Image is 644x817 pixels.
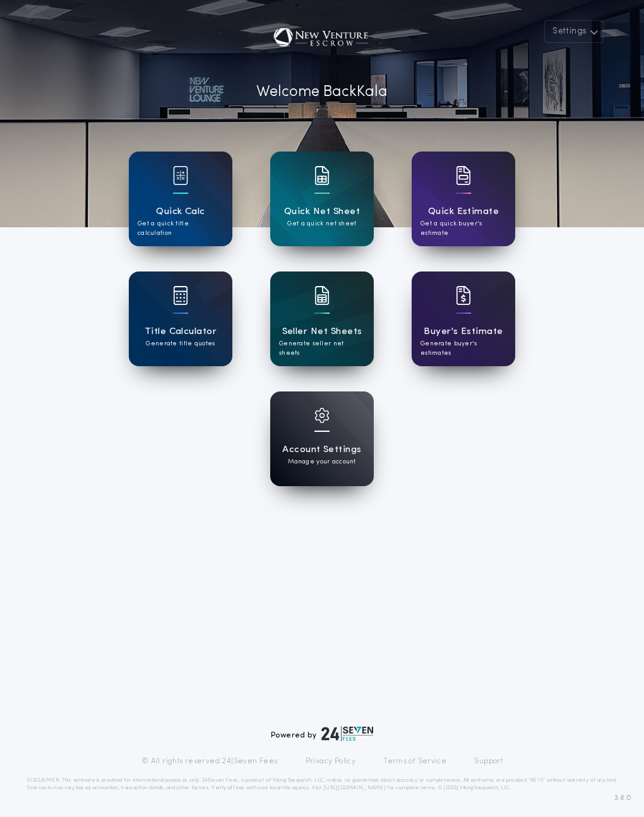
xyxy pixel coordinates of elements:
[270,152,374,246] a: card iconQuick Net SheetGet a quick net sheet
[270,391,374,486] a: card iconAccount SettingsManage your account
[314,286,330,305] img: card icon
[614,792,631,804] span: 3.8.0
[424,325,503,339] h1: Buyer's Estimate
[412,152,515,246] a: card iconQuick EstimateGet a quick buyer's estimate
[282,443,361,457] h1: Account Settings
[256,81,388,104] p: Welcome Back Kala
[420,339,506,358] p: Generate buyer's estimates
[129,271,232,366] a: card iconTitle CalculatorGenerate title quotes
[323,785,386,790] a: [URL][DOMAIN_NAME]
[264,20,380,58] img: account-logo
[156,205,205,219] h1: Quick Calc
[146,339,215,349] p: Generate title quotes
[129,152,232,246] a: card iconQuick CalcGet a quick title calculation
[145,325,217,339] h1: Title Calculator
[474,756,503,766] a: Support
[138,219,224,238] p: Get a quick title calculation
[288,457,355,467] p: Manage your account
[420,219,506,238] p: Get a quick buyer's estimate
[428,205,499,219] h1: Quick Estimate
[314,166,330,185] img: card icon
[173,286,188,305] img: card icon
[27,777,617,792] p: DISCLAIMER: This estimate is provided for informational purposes only. 24|Seven Fees, a product o...
[456,166,471,185] img: card icon
[456,286,471,305] img: card icon
[314,408,330,423] img: card icon
[544,20,604,43] button: Settings
[141,756,278,766] p: © All rights reserved. 24|Seven Fees
[412,271,515,366] a: card iconBuyer's EstimateGenerate buyer's estimates
[270,271,374,366] a: card iconSeller Net SheetsGenerate seller net sheets
[321,726,373,741] img: logo
[306,756,356,766] a: Privacy Policy
[279,339,365,358] p: Generate seller net sheets
[271,726,373,741] div: Powered by
[282,325,362,339] h1: Seller Net Sheets
[287,219,356,229] p: Get a quick net sheet
[383,756,446,766] a: Terms of Service
[284,205,360,219] h1: Quick Net Sheet
[173,166,188,185] img: card icon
